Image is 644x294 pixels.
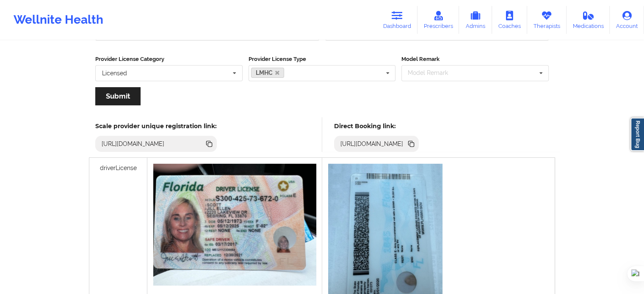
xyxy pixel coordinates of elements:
a: Prescribers [417,6,459,34]
div: Licensed [102,70,127,76]
a: LMHC [251,68,285,78]
label: Provider License Category [95,55,243,63]
div: [URL][DOMAIN_NAME] [98,140,168,148]
button: Submit [95,87,141,105]
a: Coaches [492,6,527,34]
a: Medications [567,6,610,34]
h5: Direct Booking link: [334,122,419,130]
label: Model Remark [401,55,549,63]
label: Provider License Type [249,55,396,63]
a: Report Bug [630,118,644,151]
h5: Scale provider unique registration link: [95,122,217,130]
a: Therapists [527,6,567,34]
a: Dashboard [377,6,417,34]
div: [URL][DOMAIN_NAME] [337,140,407,148]
a: Admins [459,6,492,34]
div: Model Remark [406,68,460,78]
img: 87791143-d851-4ac7-95b7-2e387d948a60IMG_6318.jpeg [153,164,316,286]
a: Account [610,6,644,34]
